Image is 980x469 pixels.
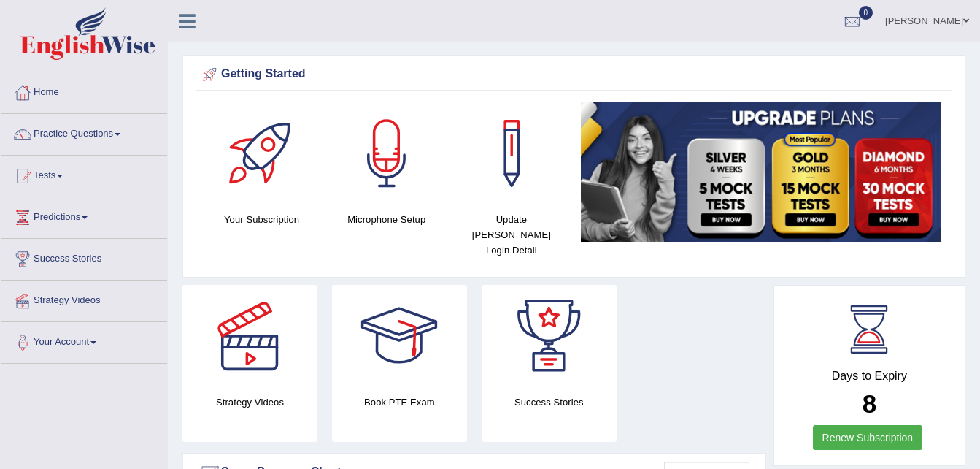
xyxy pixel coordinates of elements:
a: Predictions [1,197,167,234]
h4: Update [PERSON_NAME] Login Detail [456,212,566,258]
h4: Microphone Setup [331,212,441,227]
h4: Strategy Videos [182,394,317,410]
div: Getting Started [199,64,949,85]
span: 0 [859,6,873,20]
a: Your Account [1,322,167,359]
a: Home [1,72,167,109]
h4: Book PTE Exam [332,394,467,410]
h4: Success Stories [482,394,617,410]
a: Strategy Videos [1,281,167,317]
a: Practice Questions [1,114,167,150]
a: Renew Subscription [813,425,923,450]
a: Success Stories [1,239,167,275]
h4: Days to Expiry [790,370,949,383]
h4: Your Subscription [207,212,317,227]
a: Tests [1,156,167,192]
img: small5.jpg [581,102,941,242]
b: 8 [863,389,876,418]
